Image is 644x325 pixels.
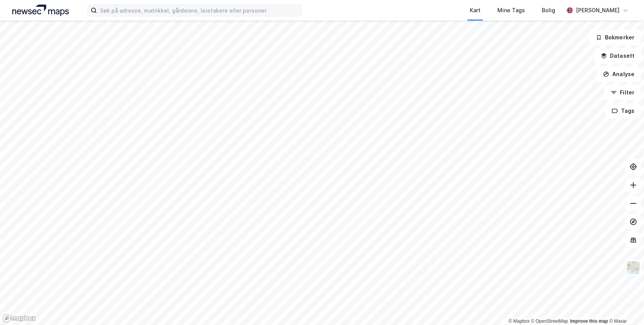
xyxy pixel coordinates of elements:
[470,6,481,15] div: Kart
[497,6,525,15] div: Mine Tags
[12,5,69,16] img: logo.a4113a55bc3d86da70a041830d287a7e.svg
[97,5,301,16] input: Søk på adresse, matrikkel, gårdeiere, leietakere eller personer
[542,6,555,15] div: Bolig
[606,288,644,325] div: Kontrollprogram for chat
[576,6,619,15] div: [PERSON_NAME]
[606,288,644,325] iframe: Chat Widget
